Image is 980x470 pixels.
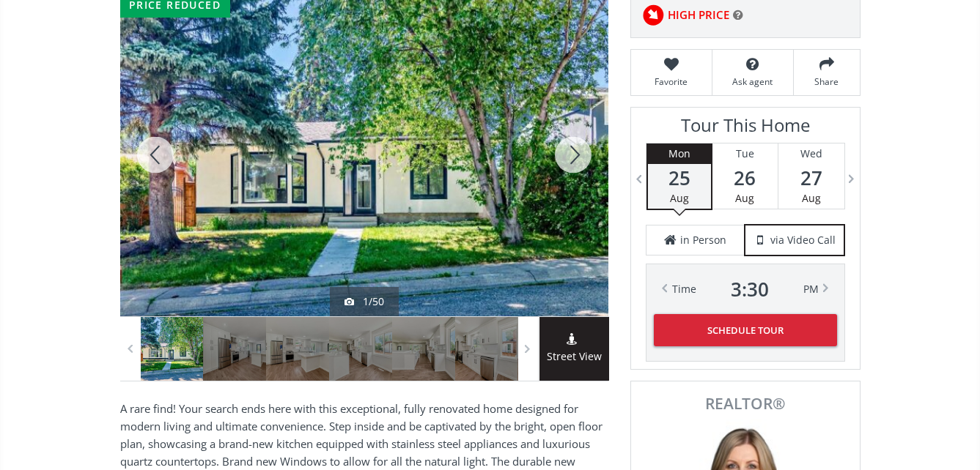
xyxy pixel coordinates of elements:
[345,294,384,309] div: 1/50
[720,75,786,88] span: Ask agent
[680,233,726,247] span: in Person
[778,168,844,188] span: 27
[712,143,778,164] div: Tue
[647,396,844,411] span: REALTOR®
[654,314,837,346] button: Schedule Tour
[712,168,778,188] span: 26
[539,348,609,365] span: Street View
[770,233,836,247] span: via Video Call
[668,7,729,23] span: HIGH PRICE
[670,191,689,205] span: Aug
[731,279,769,299] span: 3 : 30
[638,1,668,30] img: rating icon
[646,115,845,143] h3: Tour This Home
[638,75,704,88] span: Favorite
[735,191,754,205] span: Aug
[801,75,852,88] span: Share
[648,168,711,188] span: 25
[648,143,711,164] div: Mon
[802,191,821,205] span: Aug
[778,143,844,164] div: Wed
[672,279,819,299] div: Time PM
